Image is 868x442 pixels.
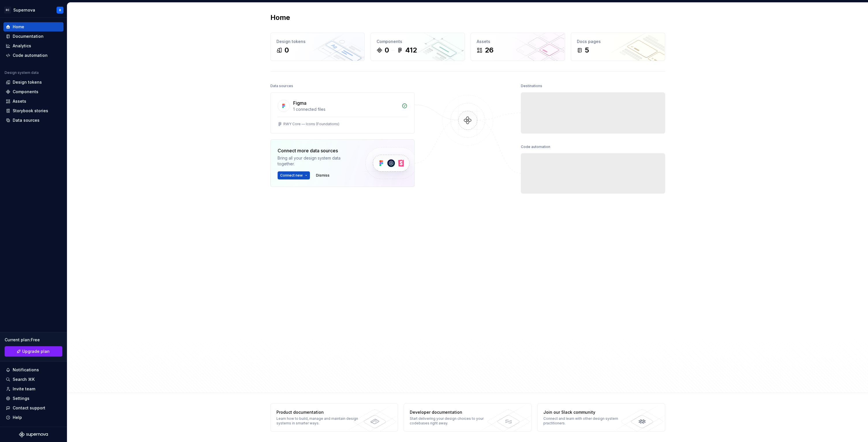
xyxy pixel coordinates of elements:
[3,87,63,96] a: Components
[13,53,48,58] div: Code automation
[293,100,306,106] div: Figma
[3,22,63,31] a: Home
[270,92,415,134] a: Figma1 connected filesRWY Core — Icons (Foundations)
[3,365,63,374] button: Notifications
[471,33,565,61] a: Assets26
[13,89,38,95] div: Components
[278,155,356,167] div: Bring all your design system data together.
[3,32,63,41] a: Documentation
[22,349,50,354] span: Upgrade plan
[13,405,45,411] div: Contact support
[278,171,310,179] button: Connect new
[13,415,22,420] div: Help
[276,409,360,415] div: Product documentation
[4,7,11,14] div: RC
[59,8,61,12] div: R
[270,82,293,90] div: Data sources
[276,39,359,44] div: Design tokens
[3,106,63,115] a: Storybook stories
[270,33,365,61] a: Design tokens0
[293,106,398,112] div: 1 connected files
[577,39,659,44] div: Docs pages
[280,173,303,178] span: Connect new
[477,39,559,44] div: Assets
[585,46,589,55] div: 5
[13,396,29,401] div: Settings
[5,337,62,343] div: Current plan : Free
[3,413,63,422] button: Help
[404,403,532,432] a: Developer documentationStart delivering your design choices to your codebases right away.
[3,403,63,413] button: Contact support
[571,33,665,61] a: Docs pages5
[377,39,459,44] div: Components
[276,416,360,426] div: Learn how to build, manage and maintain design systems in smarter ways.
[3,394,63,403] a: Settings
[13,43,31,49] div: Analytics
[270,403,398,432] a: Product documentationLearn how to build, manage and maintain design systems in smarter ways.
[13,377,35,382] div: Search ⌘K
[521,143,550,151] div: Code automation
[385,46,389,55] div: 0
[19,432,48,437] svg: Supernova Logo
[543,416,627,426] div: Connect and learn with other design system practitioners.
[5,70,39,75] div: Design system data
[405,46,417,55] div: 412
[13,386,35,392] div: Invite team
[313,171,332,179] button: Dismiss
[543,409,627,415] div: Join our Slack community
[485,46,493,55] div: 26
[3,78,63,87] a: Design tokens
[3,384,63,394] a: Invite team
[285,46,289,55] div: 0
[537,403,665,432] a: Join our Slack communityConnect and learn with other design system practitioners.
[1,4,66,16] button: RCSupernovaR
[410,409,494,415] div: Developer documentation
[13,24,24,30] div: Home
[410,416,494,426] div: Start delivering your design choices to your codebases right away.
[13,117,40,123] div: Data sources
[371,33,465,61] a: Components0412
[3,41,63,50] a: Analytics
[316,173,330,178] span: Dismiss
[13,79,42,85] div: Design tokens
[5,346,62,357] a: Upgrade plan
[521,82,542,90] div: Destinations
[283,122,339,126] div: RWY Core — Icons (Foundations)
[270,13,290,22] h2: Home
[13,367,39,373] div: Notifications
[13,108,48,114] div: Storybook stories
[3,375,63,384] button: Search ⌘K
[13,98,26,104] div: Assets
[3,51,63,60] a: Code automation
[13,33,44,39] div: Documentation
[13,7,35,13] div: Supernova
[278,147,356,154] div: Connect more data sources
[3,116,63,125] a: Data sources
[3,97,63,106] a: Assets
